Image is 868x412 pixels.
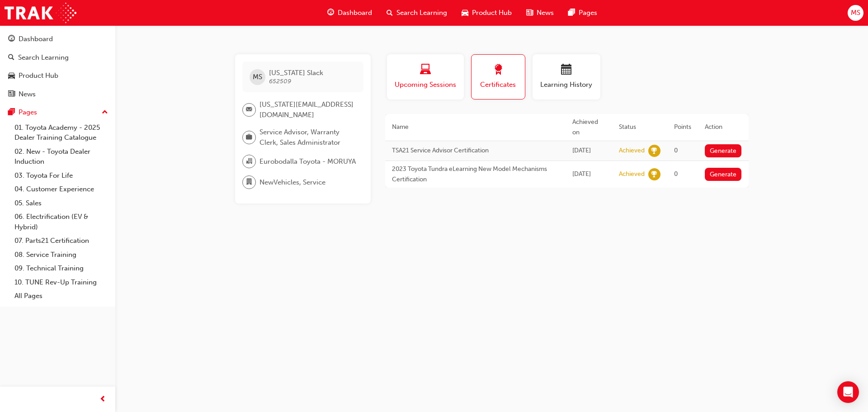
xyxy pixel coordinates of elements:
a: search-iconSearch Learning [379,4,454,22]
span: Product Hub [472,8,512,18]
td: 2023 Toyota Tundra eLearning New Model Mechanisms Certification [385,161,566,188]
div: Dashboard [19,34,53,44]
a: news-iconNews [519,4,561,22]
button: Pages [4,104,112,121]
a: Product Hub [4,67,112,84]
span: 0 [674,170,678,178]
a: guage-iconDashboard [320,4,379,22]
span: email-icon [246,104,252,116]
a: 07. Parts21 Certification [11,234,112,248]
div: Product Hub [19,71,58,81]
span: Learning History [539,80,594,90]
button: MS [848,5,863,21]
button: DashboardSearch LearningProduct HubNews [4,29,112,104]
a: 02. New - Toyota Dealer Induction [11,145,112,169]
span: car-icon [462,7,468,19]
img: Trak [5,3,76,23]
span: Pages [579,8,597,18]
span: pages-icon [8,109,15,117]
span: NewVehicles, Service [259,177,325,188]
span: [US_STATE] Slack [269,69,323,77]
a: 10. TUNE Rev-Up Training [11,275,112,289]
th: Action [698,114,749,141]
span: search-icon [8,54,14,62]
span: 0 [674,147,678,154]
a: car-iconProduct Hub [454,4,519,22]
button: Upcoming Sessions [387,54,464,99]
a: Search Learning [4,49,112,66]
span: Certificates [478,80,518,90]
span: award-icon [493,64,504,76]
a: 09. Technical Training [11,261,112,275]
button: Learning History [533,54,600,99]
a: 06. Electrification (EV & Hybrid) [11,210,112,234]
span: car-icon [8,72,15,80]
span: calendar-icon [561,64,572,76]
span: Eurobodalla Toyota - MORUYA [259,156,356,167]
span: up-icon [102,107,108,118]
span: guage-icon [327,7,334,19]
a: 08. Service Training [11,248,112,262]
button: Generate [705,144,742,157]
th: Achieved on [566,114,612,141]
span: Upcoming Sessions [394,80,457,90]
div: News [19,89,36,99]
button: Generate [705,168,742,181]
th: Status [612,114,667,141]
span: MS [851,8,860,18]
span: search-icon [387,7,393,19]
span: briefcase-icon [246,132,252,143]
div: Search Learning [18,52,69,63]
span: learningRecordVerb_ACHIEVE-icon [648,145,660,157]
span: [US_STATE][EMAIL_ADDRESS][DOMAIN_NAME] [259,99,356,120]
span: Search Learning [396,8,447,18]
span: News [537,8,554,18]
a: 03. Toyota For Life [11,169,112,183]
a: All Pages [11,289,112,303]
span: news-icon [526,7,533,19]
a: Dashboard [4,31,112,47]
th: Name [385,114,566,141]
a: 04. Customer Experience [11,182,112,196]
th: Points [667,114,698,141]
span: Thu Sep 26 2024 12:21:13 GMT+1000 (Australian Eastern Standard Time) [572,147,591,154]
span: guage-icon [8,35,15,43]
span: pages-icon [568,7,575,19]
span: Service Advisor, Warranty Clerk, Sales Administrator [259,127,356,147]
a: 05. Sales [11,196,112,210]
button: Certificates [471,54,525,99]
a: News [4,86,112,103]
div: Achieved [619,147,645,155]
span: Fri Jun 14 2024 13:32:23 GMT+1000 (Australian Eastern Standard Time) [572,170,591,178]
span: laptop-icon [420,64,431,76]
span: organisation-icon [246,156,252,167]
span: news-icon [8,90,15,99]
a: pages-iconPages [561,4,604,22]
span: department-icon [246,176,252,188]
td: TSA21 Service Advisor Certification [385,141,566,161]
div: Achieved [619,170,645,179]
span: prev-icon [99,394,106,405]
span: 652509 [269,77,291,85]
span: MS [253,72,262,82]
a: 01. Toyota Academy - 2025 Dealer Training Catalogue [11,121,112,145]
span: learningRecordVerb_ACHIEVE-icon [648,168,660,180]
span: Dashboard [338,8,372,18]
div: Pages [19,107,37,118]
div: Open Intercom Messenger [837,381,859,403]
